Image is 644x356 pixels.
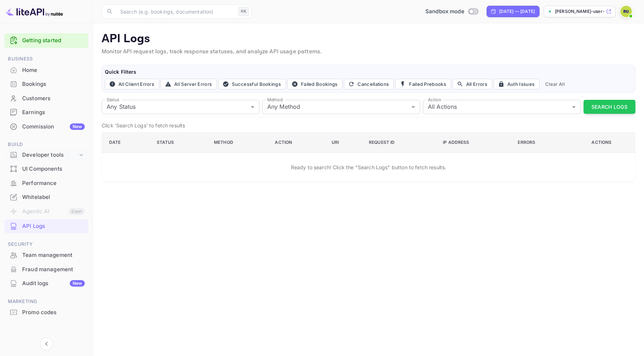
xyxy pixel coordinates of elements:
[423,100,581,114] div: All Actions
[22,94,85,103] div: Customers
[22,123,85,131] div: Commission
[107,97,119,103] label: Status
[344,79,394,89] button: Cancellations
[4,219,88,233] a: API Logs
[4,106,88,120] div: Earnings
[542,79,567,89] button: Clear All
[4,298,88,306] span: Marketing
[22,151,78,159] div: Developer tools
[102,100,259,114] div: Any Status
[584,100,635,114] button: Search Logs
[499,8,535,15] div: [DATE] — [DATE]
[512,132,569,152] th: Errors
[70,123,85,130] div: New
[102,122,635,129] p: Click 'Search Logs' to fetch results
[326,132,363,152] th: URI
[102,132,151,152] th: Date
[22,193,85,201] div: Whitelabel
[22,66,85,74] div: Home
[4,190,88,204] a: Whitelabel
[238,7,249,16] div: ⌘K
[4,106,88,119] a: Earnings
[22,265,85,274] div: Fraud management
[22,165,85,173] div: UI Components
[40,337,53,350] button: Collapse navigation
[218,79,286,89] button: Successful Bookings
[4,277,88,290] a: Audit logsNew
[555,8,605,15] p: [PERSON_NAME]-user-z2jhs.nuit...
[4,219,88,233] div: API Logs
[4,77,88,91] div: Bookings
[4,176,88,190] a: Performance
[453,79,492,89] button: All Errors
[116,4,235,19] input: Search (e.g. bookings, documentation)
[4,33,88,48] div: Getting started
[4,306,88,319] a: Promo codes
[4,63,88,77] a: Home
[102,48,635,56] p: Monitor API request logs, track response statuses, and analyze API usage patterns.
[22,251,85,259] div: Team management
[4,55,88,63] span: Business
[4,263,88,276] a: Fraud management
[4,162,88,176] div: UI Components
[4,77,88,91] a: Bookings
[425,8,464,16] span: Sandbox mode
[363,132,437,152] th: Request ID
[22,179,85,187] div: Performance
[4,306,88,320] div: Promo codes
[22,108,85,117] div: Earnings
[105,68,632,76] h6: Quick Filters
[4,248,88,262] div: Team management
[4,190,88,204] div: Whitelabel
[423,8,481,16] div: Switch to Production mode
[161,79,217,89] button: All Server Errors
[4,240,88,248] span: Security
[4,149,88,161] div: Developer tools
[22,80,85,88] div: Bookings
[4,141,88,148] span: Build
[428,97,441,103] label: Action
[4,63,88,77] div: Home
[4,248,88,262] a: Team management
[208,132,269,152] th: Method
[267,97,283,103] label: Method
[262,100,420,114] div: Any Method
[4,92,88,105] a: Customers
[395,79,451,89] button: Failed Prebooks
[105,79,159,89] button: All Client Errors
[22,308,85,317] div: Promo codes
[4,92,88,106] div: Customers
[151,132,208,152] th: Status
[437,132,512,152] th: IP Address
[22,279,85,288] div: Audit logs
[22,222,85,230] div: API Logs
[4,120,88,134] div: CommissionNew
[570,132,635,152] th: Actions
[70,280,85,287] div: New
[291,164,447,171] p: Ready to search! Click the "Search Logs" button to fetch results.
[102,32,635,46] p: API Logs
[269,132,326,152] th: Action
[4,176,88,190] div: Performance
[4,277,88,291] div: Audit logsNew
[4,162,88,175] a: UI Components
[22,36,85,45] a: Getting started
[494,79,540,89] button: Auth Issues
[620,6,632,17] img: Robert User
[6,6,63,17] img: LiteAPI logo
[287,79,343,89] button: Failed Bookings
[4,120,88,133] a: CommissionNew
